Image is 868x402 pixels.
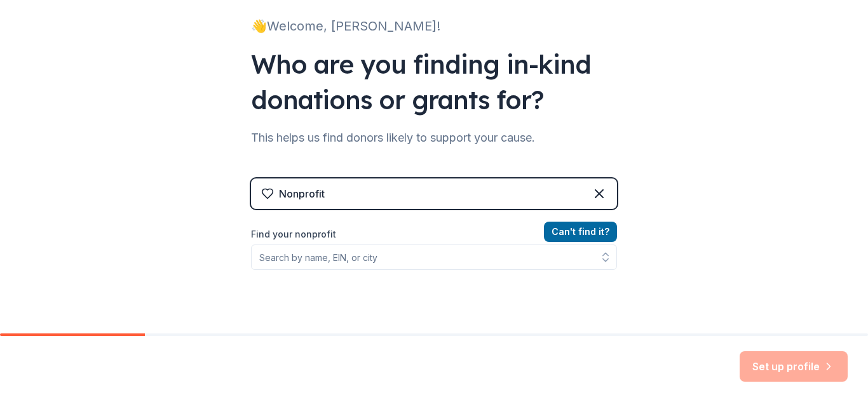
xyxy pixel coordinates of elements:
[251,16,617,36] div: 👋 Welcome, [PERSON_NAME]!
[279,186,325,201] div: Nonprofit
[544,222,617,242] button: Can't find it?
[251,245,617,270] input: Search by name, EIN, or city
[251,46,617,117] div: Who are you finding in-kind donations or grants for?
[251,227,617,242] label: Find your nonprofit
[251,128,617,148] div: This helps us find donors likely to support your cause.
